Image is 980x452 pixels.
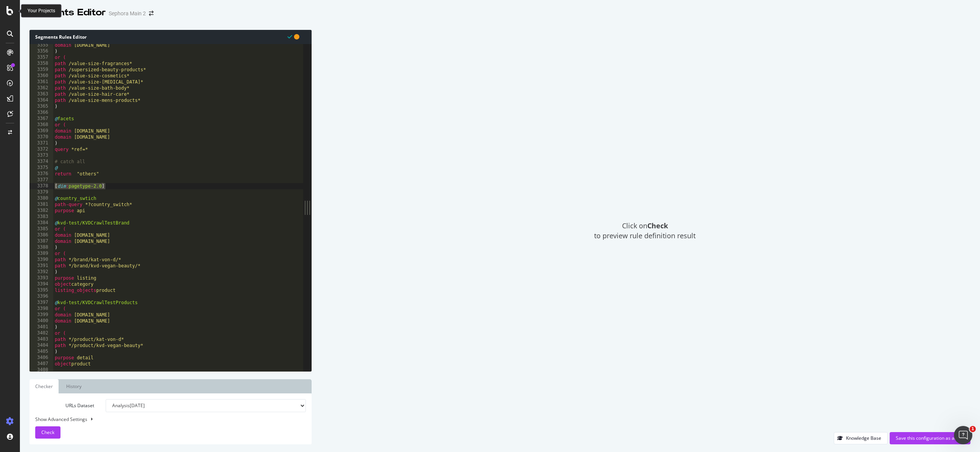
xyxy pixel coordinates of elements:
div: 3374 [29,159,53,165]
div: 3398 [29,306,53,312]
div: 3386 [29,232,53,238]
div: 3383 [29,214,53,220]
span: Check [41,429,54,436]
div: 3392 [29,269,53,275]
div: 3406 [29,355,53,361]
div: 3364 [29,97,53,103]
div: Show Advanced Settings [29,416,300,423]
div: 3389 [29,251,53,257]
div: 3367 [29,116,53,122]
div: 3378 [29,183,53,189]
div: 3370 [29,134,53,140]
div: 3404 [29,342,53,349]
div: 3359 [29,67,53,73]
a: Checker [29,379,59,393]
div: 3371 [29,140,53,146]
div: 3408 [29,367,53,373]
button: Knowledge Base [834,432,888,444]
div: 3388 [29,244,53,251]
div: 3379 [29,189,53,195]
label: URLs Dataset [29,399,100,412]
div: 3369 [29,128,53,134]
div: 3357 [29,54,53,61]
div: 3375 [29,165,53,171]
button: Save this configuration as active [890,432,970,444]
div: 3391 [29,263,53,269]
div: Your Projects [28,8,55,14]
span: 1 [970,426,976,432]
div: 3358 [29,61,53,67]
a: Knowledge Base [834,435,888,441]
div: 3381 [29,201,53,208]
div: 3361 [29,79,53,85]
span: Click on to preview rule definition result [594,221,696,241]
div: 3377 [29,177,53,183]
a: History [60,379,87,393]
iframe: Intercom live chat [954,426,972,444]
div: 3400 [29,318,53,324]
div: 3407 [29,361,53,367]
span: You have unsaved modifications [294,33,299,40]
div: 3355 [29,42,53,48]
div: 3366 [29,110,53,116]
span: Syntax is valid [287,33,292,40]
div: 3403 [29,336,53,342]
div: Knowledge Base [846,435,881,441]
div: Sephora Main 2 [109,10,146,17]
div: 3385 [29,226,53,232]
div: 3368 [29,122,53,128]
div: 3402 [29,330,53,336]
div: 3376 [29,171,53,177]
button: Check [35,426,60,439]
div: 3390 [29,257,53,263]
div: 3394 [29,281,53,287]
div: 3356 [29,48,53,54]
div: 3387 [29,238,53,244]
div: 3363 [29,91,53,97]
div: Save this configuration as active [896,435,964,441]
div: 3382 [29,208,53,214]
div: arrow-right-arrow-left [149,11,154,16]
div: 3397 [29,300,53,306]
div: 3372 [29,146,53,152]
div: 3396 [29,293,53,300]
div: 3380 [29,195,53,201]
div: 3384 [29,220,53,226]
div: 3401 [29,324,53,330]
strong: Check [647,221,668,230]
div: Segments Editor [26,6,106,19]
div: 3395 [29,287,53,293]
div: 3360 [29,73,53,79]
div: 3365 [29,103,53,110]
div: 3399 [29,312,53,318]
div: 3373 [29,152,53,159]
div: 3393 [29,275,53,281]
div: 3362 [29,85,53,91]
div: Segments Rules Editor [29,30,312,44]
div: 3405 [29,349,53,355]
